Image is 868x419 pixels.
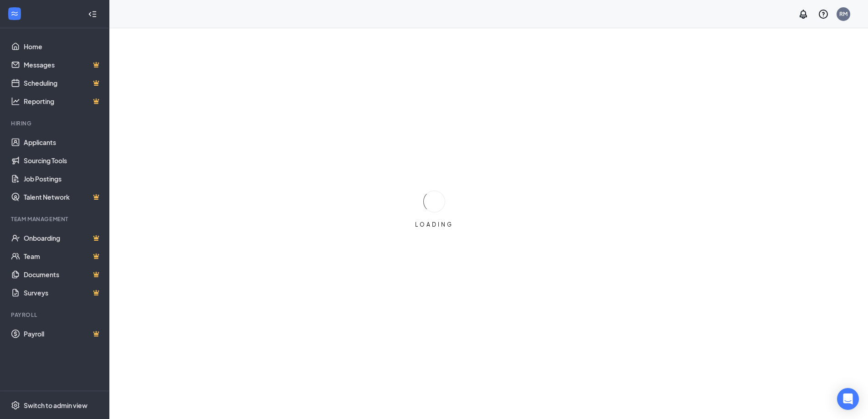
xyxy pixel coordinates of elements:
[837,388,859,410] div: Open Intercom Messenger
[24,325,102,343] a: PayrollCrown
[411,221,457,228] div: LOADING
[24,37,102,56] a: Home
[11,119,100,127] div: Hiring
[24,229,102,247] a: OnboardingCrown
[24,74,102,92] a: SchedulingCrown
[88,10,97,19] svg: Collapse
[11,311,100,319] div: Payroll
[10,9,19,18] svg: WorkstreamLogo
[24,247,102,265] a: TeamCrown
[24,170,102,188] a: Job Postings
[24,133,102,151] a: Applicants
[24,265,102,284] a: DocumentsCrown
[11,215,100,223] div: Team Management
[798,9,809,20] svg: Notifications
[839,10,847,18] div: RM
[24,56,102,74] a: MessagesCrown
[24,151,102,170] a: Sourcing Tools
[11,401,20,410] svg: Settings
[24,188,102,206] a: Talent NetworkCrown
[24,401,87,410] div: Switch to admin view
[24,92,102,110] a: ReportingCrown
[24,284,102,302] a: SurveysCrown
[818,9,829,20] svg: QuestionInfo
